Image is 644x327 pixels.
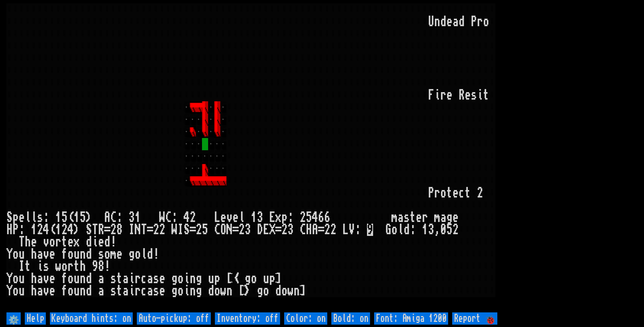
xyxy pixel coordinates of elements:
div: i [184,285,190,297]
div: u [74,248,80,260]
div: X [269,224,275,236]
div: e [159,285,165,297]
div: s [471,89,477,101]
div: C [300,224,306,236]
div: V [349,224,355,236]
div: s [98,248,104,260]
div: a [37,248,43,260]
div: e [453,187,459,199]
div: W [159,211,165,224]
div: c [459,187,465,199]
input: Font: Amiga 1200 [374,312,448,325]
div: = [104,224,110,236]
div: 5 [202,224,208,236]
div: = [275,224,281,236]
div: o [178,285,184,297]
div: ( [68,211,74,224]
div: l [398,224,404,236]
div: e [453,211,459,224]
div: w [220,285,226,297]
div: r [434,187,440,199]
div: u [208,273,214,285]
div: o [391,224,398,236]
div: 8 [98,260,104,273]
div: T [19,236,25,248]
div: e [446,89,453,101]
div: x [275,211,281,224]
div: o [61,260,68,273]
div: 2 [196,224,202,236]
input: Report 🐞 [452,312,497,325]
div: m [391,211,398,224]
div: A [104,211,110,224]
div: I [178,224,184,236]
div: r [55,236,61,248]
div: g [196,285,202,297]
div: 6 [318,211,324,224]
div: P [13,224,19,236]
div: t [465,187,471,199]
div: 1 [74,211,80,224]
div: d [104,236,110,248]
div: g [171,285,178,297]
div: u [19,285,25,297]
div: s [43,260,49,273]
div: < [233,273,239,285]
div: h [80,260,86,273]
div: p [269,273,275,285]
div: f [61,285,68,297]
div: 2 [330,224,336,236]
div: n [190,273,196,285]
div: e [446,16,453,28]
div: 1 [422,224,428,236]
div: r [68,260,74,273]
div: n [294,285,300,297]
div: O [220,224,226,236]
div: U [428,16,434,28]
div: u [74,273,80,285]
div: : [355,224,361,236]
div: 1 [251,211,257,224]
input: Inventory: off [215,312,280,325]
div: 1 [31,224,37,236]
div: e [49,248,55,260]
div: o [251,273,257,285]
div: 8 [116,224,123,236]
div: E [263,224,269,236]
div: ( [49,224,55,236]
div: 5 [80,211,86,224]
div: L [214,211,220,224]
div: 5 [61,211,68,224]
div: [ [239,285,245,297]
div: e [233,211,239,224]
div: d [208,285,214,297]
div: G [385,224,391,236]
div: o [483,16,489,28]
div: 1 [55,211,61,224]
div: o [68,273,74,285]
div: 2 [61,224,68,236]
div: 2 [37,224,43,236]
div: l [31,211,37,224]
div: P [471,16,477,28]
div: s [153,285,159,297]
div: g [257,285,263,297]
div: i [92,236,98,248]
div: o [263,285,269,297]
div: [ [226,273,233,285]
div: t [483,89,489,101]
div: a [98,285,104,297]
div: 3 [245,224,251,236]
div: C [165,211,171,224]
div: t [61,236,68,248]
div: t [410,211,416,224]
div: 2 [281,224,288,236]
div: 2 [477,187,483,199]
div: o [13,273,19,285]
div: d [86,248,92,260]
div: p [13,211,19,224]
div: f [61,248,68,260]
div: N [135,224,141,236]
div: p [214,273,220,285]
div: o [68,285,74,297]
